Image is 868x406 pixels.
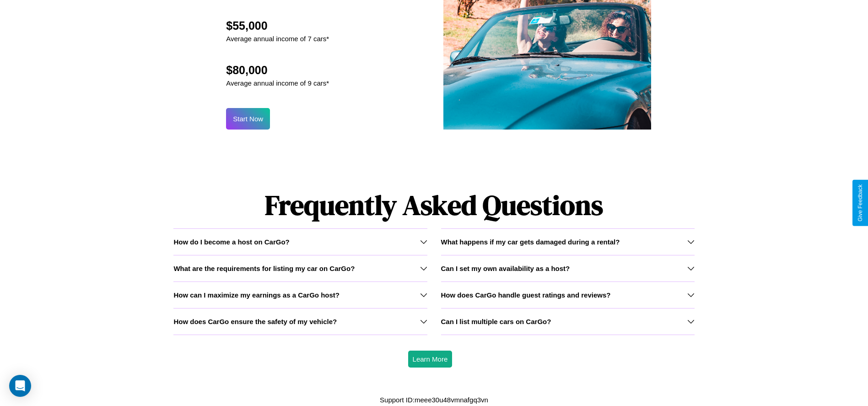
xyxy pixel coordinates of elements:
[441,318,551,325] h3: Can I list multiple cars on CarGo?
[226,32,329,45] p: Average annual income of 7 cars*
[380,394,488,406] p: Support ID: meee30u48vmnafgq3vn
[441,291,611,299] h3: How does CarGo handle guest ratings and reviews?
[226,108,270,130] button: Start Now
[173,291,340,299] h3: How can I maximize my earnings as a CarGo host?
[441,238,620,246] h3: What happens if my car gets damaged during a rental?
[173,238,289,246] h3: How do I become a host on CarGo?
[441,265,570,272] h3: Can I set my own availability as a host?
[9,375,31,397] div: Open Intercom Messenger
[173,182,694,228] h1: Frequently Asked Questions
[857,184,863,222] div: Give Feedback
[408,351,453,368] button: Learn More
[226,19,329,32] h2: $55,000
[173,265,355,272] h3: What are the requirements for listing my car on CarGo?
[226,64,329,77] h2: $80,000
[226,77,329,89] p: Average annual income of 9 cars*
[173,318,337,325] h3: How does CarGo ensure the safety of my vehicle?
